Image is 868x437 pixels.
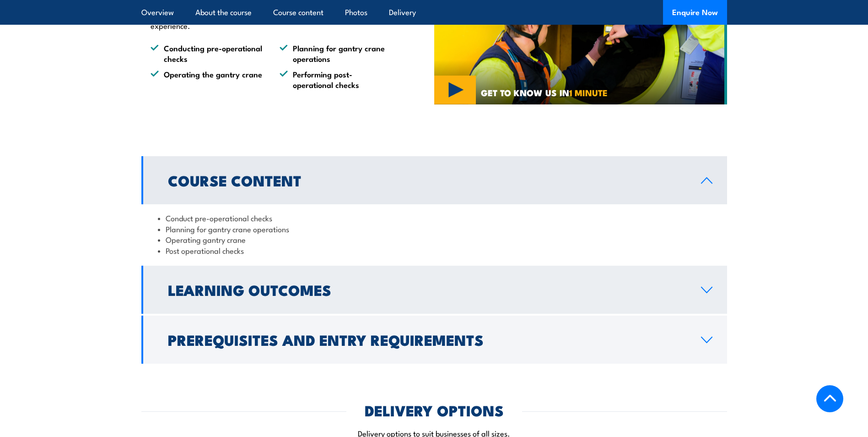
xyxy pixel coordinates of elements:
li: Planning for gantry crane operations [280,43,392,64]
a: Prerequisites and Entry Requirements [141,316,727,364]
h2: Prerequisites and Entry Requirements [168,333,686,346]
a: Course Content [141,156,727,204]
li: Operating gantry crane [158,234,711,245]
li: Planning for gantry crane operations [158,224,711,234]
li: Operating the gantry crane [151,69,263,90]
li: Post operational checks [158,245,711,256]
h2: DELIVERY OPTIONS [365,404,504,416]
strong: 1 MINUTE [569,86,608,99]
a: Learning Outcomes [141,266,727,314]
h2: Learning Outcomes [168,283,686,296]
h2: Course Content [168,174,686,186]
li: Conducting pre-operational checks [151,43,263,64]
li: Performing post-operational checks [280,69,392,90]
li: Conduct pre-operational checks [158,213,711,223]
span: GET TO KNOW US IN [481,88,608,97]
